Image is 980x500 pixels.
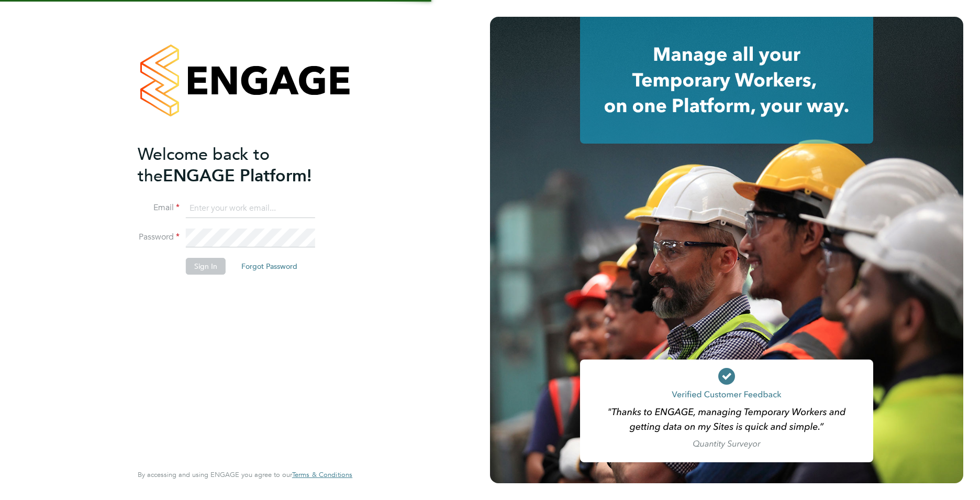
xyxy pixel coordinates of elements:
button: Sign In [186,258,226,275]
h2: ENGAGE Platform! [138,144,342,187]
button: Forgot Password [233,258,306,275]
span: Terms & Conditions [292,470,352,479]
span: By accessing and using ENGAGE you agree to our [138,470,352,479]
label: Email [138,202,180,213]
a: Terms & Conditions [292,471,352,479]
span: Welcome back to the [138,144,270,186]
input: Enter your work email... [186,199,315,218]
label: Password [138,232,180,243]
